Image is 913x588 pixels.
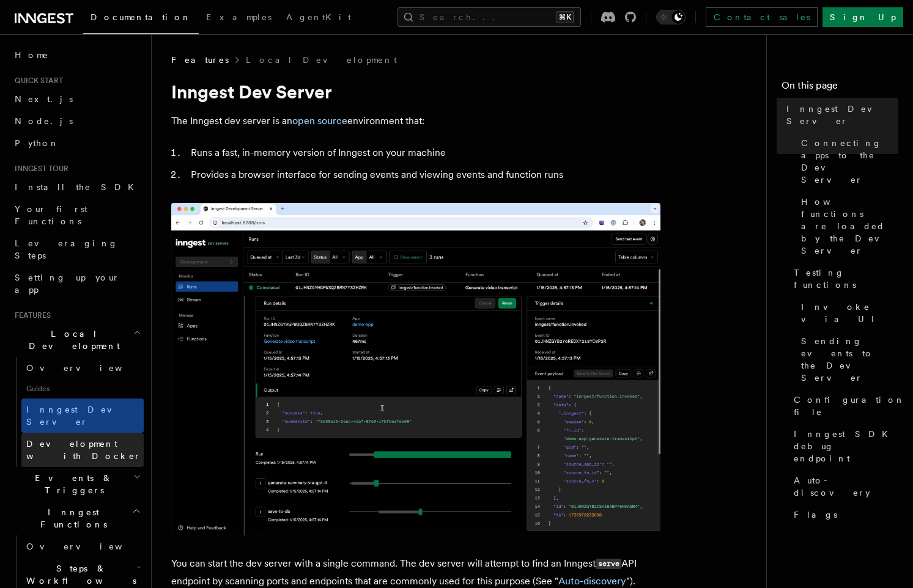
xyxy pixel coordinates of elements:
[10,164,68,174] span: Inngest tour
[15,116,73,126] span: Node.js
[10,323,144,357] button: Local Development
[26,439,141,461] span: Development with Docker
[789,469,898,504] a: Auto-discovery
[15,204,87,226] span: Your first Functions
[15,182,141,192] span: Install the SDK
[796,296,898,330] a: Invoke via UI
[292,115,347,127] a: open source
[10,266,144,301] a: Setting up your app
[10,232,144,266] a: Leveraging Steps
[796,330,898,389] a: Sending events to the Dev Server
[15,273,120,295] span: Setting up your app
[199,4,279,33] a: Examples
[21,379,144,399] span: Guides
[801,335,898,384] span: Sending events to the Dev Server
[10,328,133,352] span: Local Development
[15,49,49,61] span: Home
[789,504,898,526] a: Flags
[782,98,898,132] a: Inngest Dev Server
[171,81,660,103] h1: Inngest Dev Server
[556,11,574,23] kbd: ⌘K
[10,467,144,501] button: Events & Triggers
[171,112,660,130] p: The Inngest dev server is an environment that:
[206,12,272,22] span: Examples
[397,7,581,27] button: Search...⌘K
[10,44,144,66] a: Home
[801,196,898,257] span: How functions are loaded by the Dev Server
[794,394,905,418] span: Configuration file
[15,238,118,260] span: Leveraging Steps
[26,363,152,373] span: Overview
[794,266,898,291] span: Testing functions
[171,54,229,66] span: Features
[796,132,898,191] a: Connecting apps to the Dev Server
[279,4,358,33] a: AgentKit
[26,542,152,551] span: Overview
[656,10,686,24] button: Toggle dark mode
[15,94,73,104] span: Next.js
[558,575,626,587] a: Auto-discovery
[10,88,144,110] a: Next.js
[187,144,660,161] li: Runs a fast, in-memory version of Inngest on your machine
[789,262,898,296] a: Testing functions
[10,501,144,535] button: Inngest Functions
[822,7,903,27] a: Sign Up
[596,559,621,569] code: serve
[83,4,199,34] a: Documentation
[10,357,144,467] div: Local Development
[10,472,133,496] span: Events & Triggers
[21,535,144,557] a: Overview
[782,78,898,98] h4: On this page
[246,54,397,66] a: Local Development
[794,509,837,521] span: Flags
[794,474,898,499] span: Auto-discovery
[21,399,144,433] a: Inngest Dev Server
[91,12,191,22] span: Documentation
[789,423,898,469] a: Inngest SDK debug endpoint
[801,301,898,325] span: Invoke via UI
[786,103,898,127] span: Inngest Dev Server
[10,506,132,531] span: Inngest Functions
[794,428,898,465] span: Inngest SDK debug endpoint
[789,389,898,423] a: Configuration file
[801,137,898,186] span: Connecting apps to the Dev Server
[21,562,136,587] span: Steps & Workflows
[10,176,144,198] a: Install the SDK
[10,132,144,154] a: Python
[21,357,144,379] a: Overview
[187,166,660,183] li: Provides a browser interface for sending events and viewing events and function runs
[171,203,660,535] img: Dev Server Demo
[10,76,63,86] span: Quick start
[15,138,59,148] span: Python
[10,198,144,232] a: Your first Functions
[21,433,144,467] a: Development with Docker
[10,311,51,320] span: Features
[706,7,818,27] a: Contact sales
[796,191,898,262] a: How functions are loaded by the Dev Server
[26,405,131,427] span: Inngest Dev Server
[286,12,351,22] span: AgentKit
[10,110,144,132] a: Node.js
